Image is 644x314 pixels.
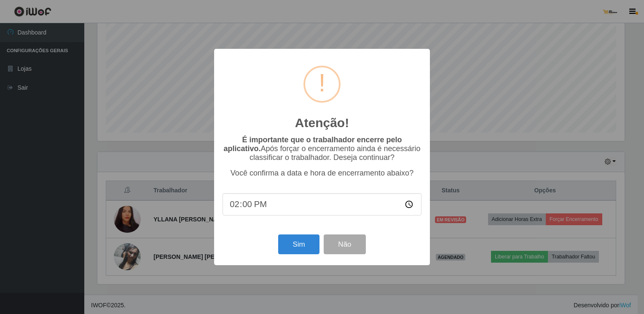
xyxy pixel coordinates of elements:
button: Sim [278,234,319,254]
h2: Atenção! [295,115,349,130]
b: É importante que o trabalhador encerre pelo aplicativo. [223,136,402,153]
button: Não [324,234,365,254]
p: Após forçar o encerramento ainda é necessário classificar o trabalhador. Deseja continuar? [223,136,421,162]
p: Você confirma a data e hora de encerramento abaixo? [223,169,421,178]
